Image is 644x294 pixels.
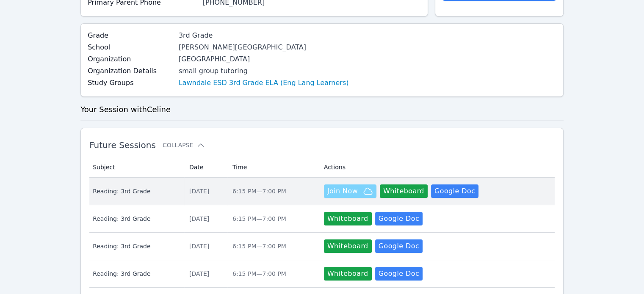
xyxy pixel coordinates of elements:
[431,184,478,198] a: Google Doc
[324,212,372,225] button: Whiteboard
[89,233,555,260] tr: Reading: 3rd Grade[DATE]6:15 PM—7:00 PMWhiteboardGoogle Doc
[324,184,376,198] button: Join Now
[89,260,555,288] tr: Reading: 3rd Grade[DATE]6:15 PM—7:00 PMWhiteboardGoogle Doc
[327,186,358,196] span: Join Now
[179,42,349,52] div: [PERSON_NAME][GEOGRAPHIC_DATA]
[89,178,555,205] tr: Reading: 3rd Grade[DATE]6:15 PM—7:00 PMJoin NowWhiteboardGoogle Doc
[232,270,286,277] span: 6:15 PM — 7:00 PM
[319,157,555,178] th: Actions
[89,157,184,178] th: Subject
[89,205,555,233] tr: Reading: 3rd Grade[DATE]6:15 PM—7:00 PMWhiteboardGoogle Doc
[189,214,222,223] div: [DATE]
[380,184,428,198] button: Whiteboard
[93,187,179,195] span: Reading: 3rd Grade
[227,157,319,178] th: Time
[232,215,286,222] span: 6:15 PM — 7:00 PM
[93,269,179,278] span: Reading: 3rd Grade
[88,66,174,76] label: Organization Details
[88,54,174,64] label: Organization
[189,187,222,195] div: [DATE]
[93,214,179,223] span: Reading: 3rd Grade
[375,239,423,253] a: Google Doc
[80,104,564,115] h3: Your Session with Celine
[324,239,372,253] button: Whiteboard
[232,243,286,250] span: 6:15 PM — 7:00 PM
[189,242,222,250] div: [DATE]
[232,188,286,195] span: 6:15 PM — 7:00 PM
[189,269,222,278] div: [DATE]
[375,212,423,225] a: Google Doc
[88,78,174,88] label: Study Groups
[179,66,349,76] div: small group tutoring
[324,267,372,280] button: Whiteboard
[375,267,423,280] a: Google Doc
[179,54,349,64] div: [GEOGRAPHIC_DATA]
[88,42,174,52] label: School
[179,30,349,41] div: 3rd Grade
[93,242,179,250] span: Reading: 3rd Grade
[179,78,349,88] a: Lawndale ESD 3rd Grade ELA (Eng Lang Learners)
[89,140,156,150] span: Future Sessions
[88,30,174,41] label: Grade
[184,157,227,178] th: Date
[163,141,205,149] button: Collapse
